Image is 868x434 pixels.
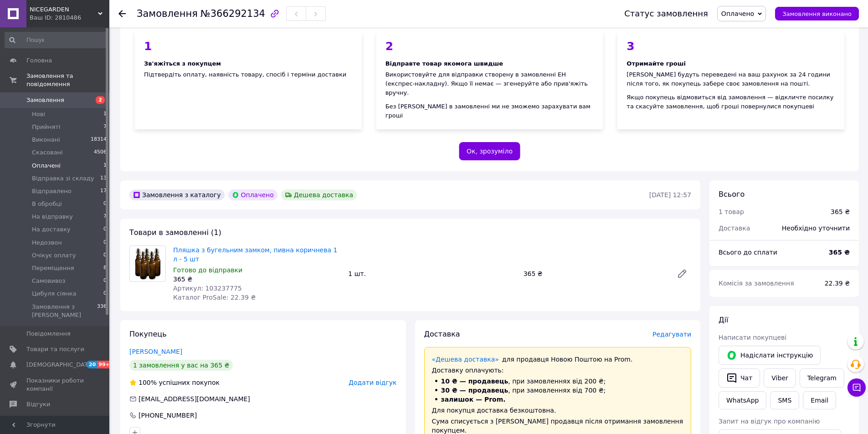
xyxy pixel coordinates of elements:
[32,239,62,247] span: Недозвон
[459,142,520,160] button: Ок, зрозуміло
[441,378,508,385] span: 10 ₴ — продавець
[649,191,691,199] time: [DATE] 12:57
[26,345,84,353] span: Товари та послуги
[627,41,835,52] div: 3
[32,200,62,208] span: В обробці
[385,102,594,120] div: Без [PERSON_NAME] в замовленні ми не зможемо зарахувати вам гроші
[103,200,107,208] span: 0
[719,280,794,287] span: Комісія за замовлення
[118,9,126,18] div: Повернутися назад
[775,7,859,20] button: Замовлення виконано
[173,294,256,301] span: Каталог ProSale: 22.39 ₴
[139,379,157,386] span: 100%
[385,70,594,97] div: Використовуйте для відправки створену в замовленні ЕН (експрес-накладну). Якщо її немає — згенеру...
[432,355,684,364] div: для продавця Новою Поштою на Prom.
[831,207,850,216] div: 365 ₴
[32,290,76,298] span: Цибуля сіянка
[673,265,691,283] a: Редагувати
[432,386,684,395] li: , при замовленнях від 700 ₴;
[432,406,684,415] div: Для покупця доставка безкоштовна.
[103,110,107,118] span: 1
[32,264,74,272] span: Переміщення
[139,395,250,403] span: [EMAIL_ADDRESS][DOMAIN_NAME]
[137,8,198,19] span: Замовлення
[138,411,198,420] div: [PHONE_NUMBER]
[26,330,71,338] span: Повідомлення
[349,379,396,386] span: Додати відгук
[32,277,65,285] span: Самовивоз
[173,285,242,292] span: Артикул: 103237775
[770,391,799,409] button: SMS
[26,400,50,408] span: Відгуки
[129,348,182,355] a: [PERSON_NAME]
[32,187,72,195] span: Відправлено
[94,148,107,157] span: 4506
[103,251,107,260] span: 0
[385,60,503,67] span: Відправте товар якомога швидше
[96,96,105,104] span: 2
[132,246,164,281] img: Пляшка з бугельним замком, пивна коричнева 1 л - 5 шт
[26,377,84,393] span: Показники роботи компанії
[719,418,820,425] span: Запит на відгук про компанію
[847,378,866,397] button: Чат з покупцем
[719,346,821,365] button: Надіслати інструкцію
[129,330,167,338] span: Покупець
[719,391,766,409] a: WhatsApp
[5,32,108,48] input: Пошук
[103,277,107,285] span: 0
[103,162,107,170] span: 1
[520,267,669,280] div: 365 ₴
[719,334,786,341] span: Написати покупцеві
[719,249,777,256] span: Всього до сплати
[432,356,499,363] a: «Дешева доставка»
[103,123,107,131] span: 7
[103,213,107,221] span: 7
[87,361,97,368] span: 20
[32,162,61,170] span: Оплачені
[776,218,855,238] div: Необхідно уточнити
[173,266,242,274] span: Готово до відправки
[144,41,353,52] div: 1
[129,360,233,371] div: 1 замовлення у вас на 365 ₴
[281,189,357,200] div: Дешева доставка
[129,378,220,387] div: успішних покупок
[432,366,684,375] div: Доставку оплачують:
[800,368,844,388] a: Telegram
[719,190,745,199] span: Всього
[173,275,341,284] div: 365 ₴
[721,10,754,17] span: Оплачено
[719,316,728,324] span: Дії
[32,174,94,183] span: Відправка зі складу
[26,96,64,104] span: Замовлення
[97,361,112,368] span: 99+
[32,303,97,319] span: Замовлення з [PERSON_NAME]
[129,228,221,237] span: Товари в замовленні (1)
[441,396,506,403] span: залишок — Prom.
[719,368,760,388] button: Чат
[719,208,744,215] span: 1 товар
[32,136,60,144] span: Виконані
[100,174,107,183] span: 13
[432,377,684,386] li: , при замовленнях від 200 ₴;
[26,56,52,65] span: Головна
[26,72,109,88] span: Замовлення та повідомлення
[627,60,686,67] span: Отримайте гроші
[782,10,852,17] span: Замовлення виконано
[228,189,277,200] div: Оплачено
[173,246,337,263] a: Пляшка з бугельним замком, пивна коричнева 1 л - 5 шт
[829,249,850,256] b: 365 ₴
[91,136,107,144] span: 18314
[32,148,63,157] span: Скасовані
[103,239,107,247] span: 0
[30,5,98,14] span: NICEGARDEN
[652,331,691,338] span: Редагувати
[825,280,850,287] span: 22.39 ₴
[26,361,94,369] span: [DEMOGRAPHIC_DATA]
[803,391,836,409] button: Email
[135,31,362,129] div: Підтвердіть оплату, наявність товару, спосіб і терміни доставки
[200,8,265,19] span: №366292134
[32,251,76,260] span: Очікує оплату
[627,70,835,88] div: [PERSON_NAME] будуть переведені на ваш рахунок за 24 години після того, як покупець забере своє з...
[624,9,708,18] div: Статус замовлення
[100,187,107,195] span: 17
